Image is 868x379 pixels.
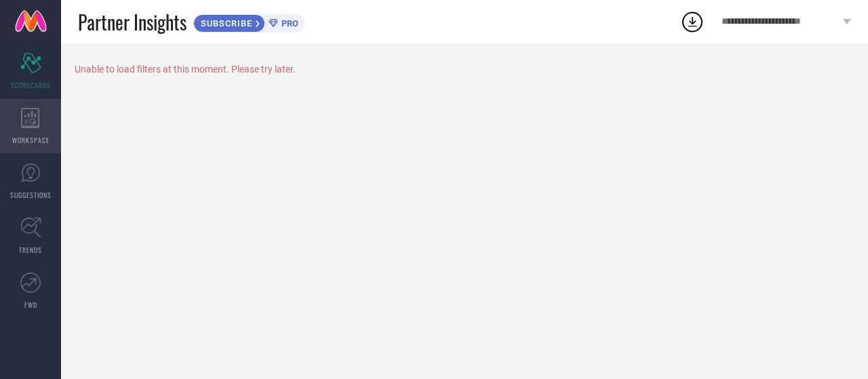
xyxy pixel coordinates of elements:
[680,9,705,34] div: Open download list
[10,190,52,200] span: SUGGESTIONS
[12,135,50,145] span: WORKSPACE
[24,300,37,310] span: FWD
[19,245,42,255] span: TRENDS
[11,80,51,90] span: SCORECARDS
[278,18,298,28] span: PRO
[78,8,186,36] span: Partner Insights
[193,11,305,33] a: SUBSCRIBEPRO
[75,64,854,75] div: Unable to load filters at this moment. Please try later.
[194,18,256,28] span: SUBSCRIBE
